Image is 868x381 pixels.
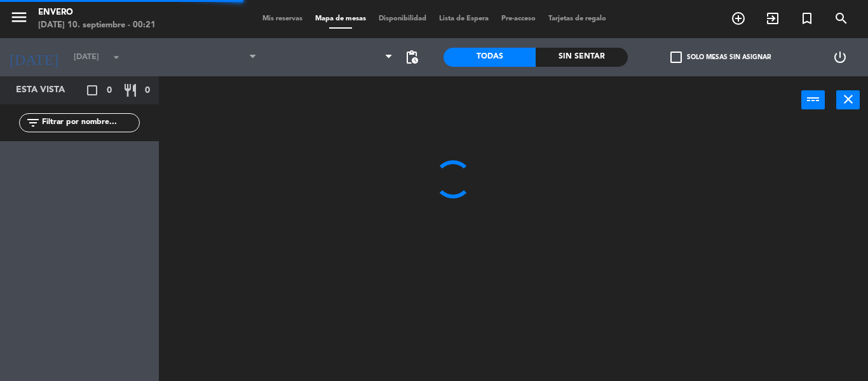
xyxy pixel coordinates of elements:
label: Solo mesas sin asignar [670,52,771,63]
div: [DATE] 10. septiembre - 00:21 [38,19,156,32]
div: Esta vista [6,83,92,98]
span: Mapa de mesas [309,15,372,22]
span: Pre-acceso [495,15,542,22]
i: restaurant [123,83,138,98]
div: Envero [38,6,156,19]
i: close [841,92,856,107]
i: power_settings_new [832,50,848,65]
i: arrow_drop_down [109,50,124,65]
i: menu [10,8,29,27]
span: Disponibilidad [372,15,433,22]
i: turned_in_not [799,11,815,26]
i: search [834,11,849,26]
i: filter_list [25,115,41,130]
span: Tarjetas de regalo [542,15,613,22]
i: exit_to_app [765,11,780,26]
span: pending_actions [404,50,419,65]
i: add_circle_outline [731,11,746,26]
div: Todas [444,48,536,67]
span: 0 [145,83,150,98]
i: crop_square [85,83,100,98]
i: power_input [806,92,821,107]
button: power_input [801,90,825,109]
span: 0 [107,83,112,98]
div: Sin sentar [536,48,628,67]
span: Mis reservas [256,15,309,22]
button: menu [10,8,29,31]
span: Lista de Espera [433,15,495,22]
span: check_box_outline_blank [670,52,682,63]
button: close [836,90,860,109]
input: Filtrar por nombre... [41,116,139,130]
